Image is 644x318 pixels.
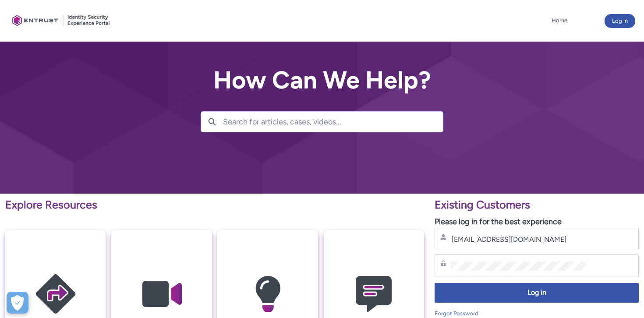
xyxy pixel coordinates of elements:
button: Search [201,112,223,132]
input: Username [451,235,586,244]
a: Home [549,14,570,27]
div: Cookie Preferences [7,292,28,314]
button: Log in [605,14,635,28]
a: Forgot Password [435,310,478,317]
p: Existing Customers [435,197,639,213]
button: Log in [435,283,639,303]
p: Please log in for the best experience [435,216,639,228]
input: Search for articles, cases, videos... [223,112,443,132]
p: Explore Resources [5,197,424,213]
button: Open Preferences [7,292,28,314]
h2: How Can We Help? [201,67,443,94]
span: Log in [440,288,633,298]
